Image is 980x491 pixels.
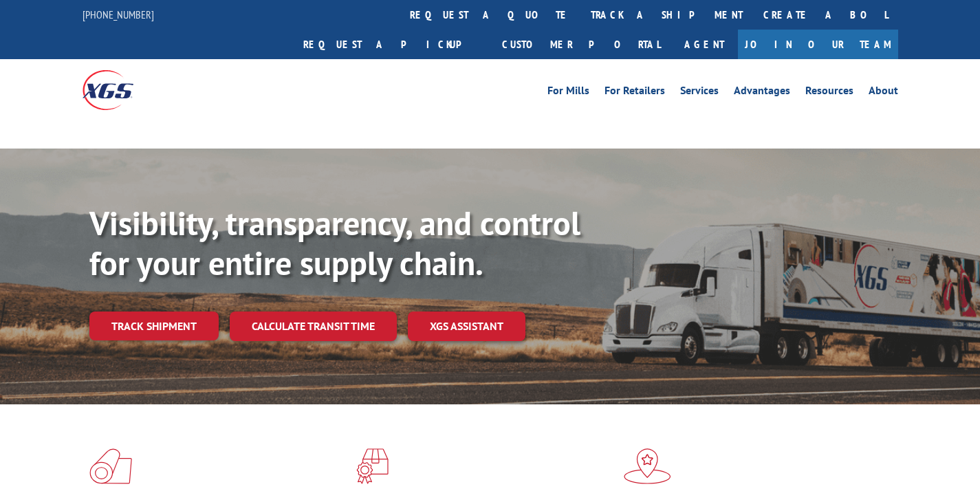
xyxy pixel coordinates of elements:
a: Customer Portal [492,30,671,59]
b: Visibility, transparency, and control for your entire supply chain. [89,201,580,284]
a: Advantages [734,85,790,100]
img: xgs-icon-flagship-distribution-model-red [624,448,671,484]
a: For Mills [547,85,589,100]
a: Services [680,85,719,100]
a: Calculate transit time [230,312,397,341]
a: About [869,85,898,100]
a: Request a pickup [293,30,492,59]
a: Track shipment [89,312,219,340]
a: Join Our Team [738,30,898,59]
a: XGS ASSISTANT [408,312,525,341]
a: [PHONE_NUMBER] [83,8,154,21]
a: Agent [671,30,738,59]
img: xgs-icon-focused-on-flooring-red [356,448,389,484]
a: Resources [805,85,853,100]
a: For Retailers [605,85,665,100]
img: xgs-icon-total-supply-chain-intelligence-red [89,448,132,484]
